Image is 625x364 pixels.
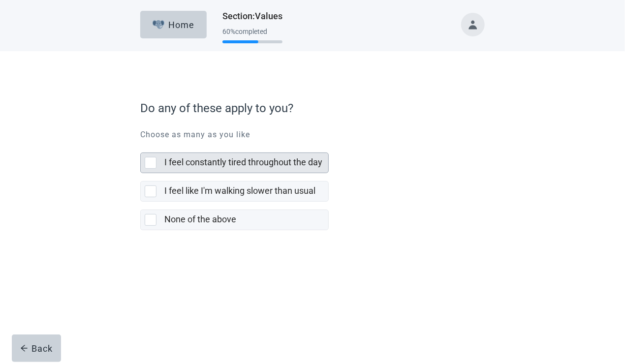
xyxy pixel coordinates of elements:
[222,9,282,23] h1: Section : Values
[140,129,485,141] p: Choose as many as you like
[140,152,329,173] div: I feel constantly tired throughout the day, checkbox, not selected
[461,13,485,36] button: Toggle account menu
[140,181,329,202] div: I feel like I'm walking slower than usual, checkbox, not selected
[140,11,207,38] button: ElephantHome
[153,20,165,29] img: Elephant
[164,214,236,224] label: None of the above
[164,157,322,167] label: I feel constantly tired throughout the day
[140,210,329,230] div: None of the above, checkbox, not selected
[164,185,315,196] label: I feel like I'm walking slower than usual
[12,334,61,362] button: arrow-leftBack
[222,28,282,35] div: 60 % completed
[20,344,28,352] span: arrow-left
[20,343,53,353] div: Back
[222,24,282,48] div: Progress section
[153,20,195,30] div: Home
[140,99,480,117] label: Do any of these apply to you?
